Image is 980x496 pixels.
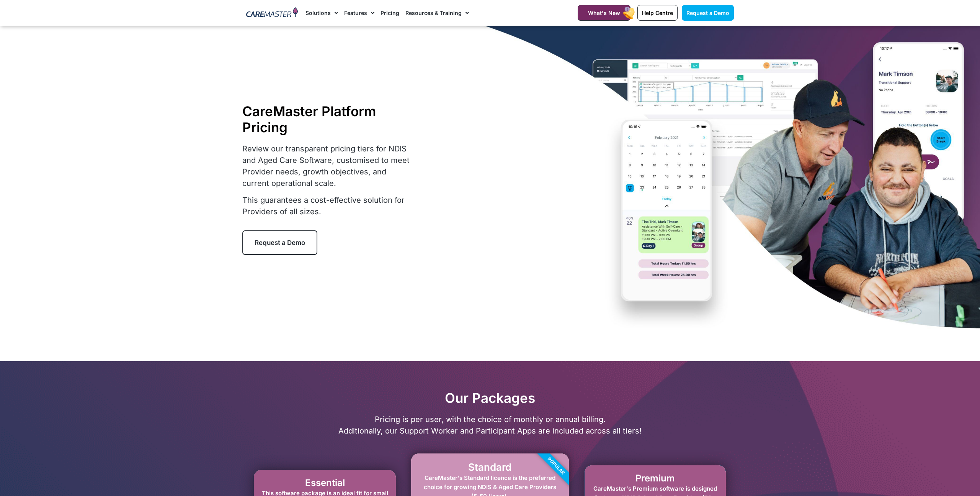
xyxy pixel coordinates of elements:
[682,5,734,21] a: Request a Demo
[242,143,412,189] p: Review our transparent pricing tiers for NDIS and Aged Care Software, customised to meet Provider...
[242,194,412,217] p: This guarantees a cost-effective solution for Providers of all sizes.
[242,103,412,135] h1: CareMaster Platform Pricing
[246,7,298,19] img: CareMaster Logo
[686,10,729,16] span: Request a Demo
[588,10,620,16] span: What's New
[242,390,738,406] h2: Our Packages
[255,239,305,246] span: Request a Demo
[578,5,630,21] a: What's New
[242,414,738,437] p: Pricing is per user, with the choice of monthly or annual billing. Additionally, our Support Work...
[419,461,561,473] h2: Standard
[642,10,673,16] span: Help Centre
[261,478,388,489] h2: Essential
[592,473,718,484] h2: Premium
[242,230,317,255] a: Request a Demo
[637,5,678,21] a: Help Centre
